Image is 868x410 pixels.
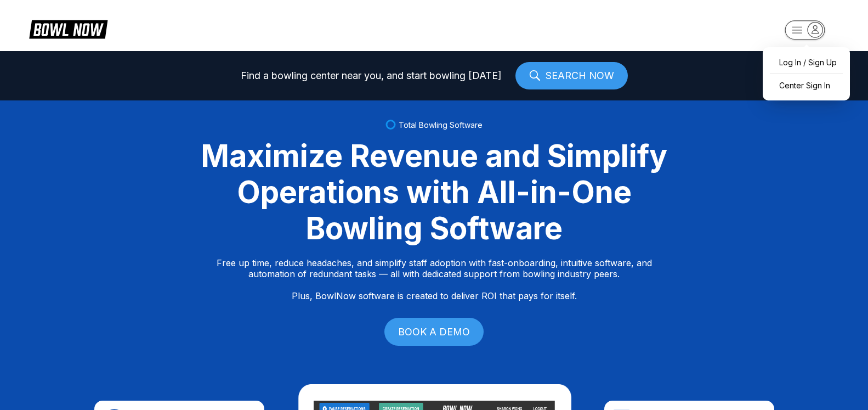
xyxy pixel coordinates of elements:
p: Free up time, reduce headaches, and simplify staff adoption with fast-onboarding, intuitive softw... [217,257,652,301]
a: Center Sign In [768,76,844,95]
span: Total Bowling Software [399,120,483,130]
a: Log In / Sign Up [768,53,844,72]
div: Maximize Revenue and Simplify Operations with All-in-One Bowling Software [188,138,681,246]
span: Find a bowling center near you, and start bowling [DATE] [241,70,502,81]
a: BOOK A DEMO [384,318,484,346]
a: SEARCH NOW [515,62,628,89]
